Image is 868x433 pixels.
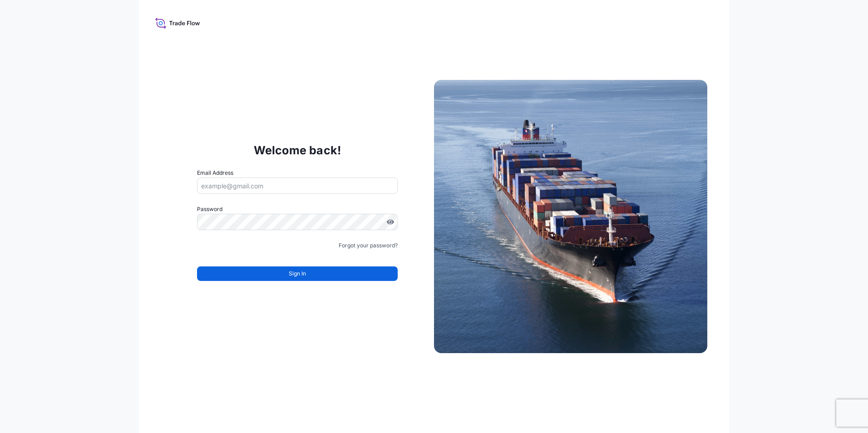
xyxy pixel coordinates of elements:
span: Sign In [289,269,306,278]
input: example@gmail.com [197,177,398,194]
label: Password [197,205,398,214]
button: Show password [387,218,394,226]
button: Sign In [197,266,398,281]
p: Welcome back! [254,143,341,157]
a: Forgot your password? [339,241,398,250]
img: Ship illustration [434,80,707,353]
label: Email Address [197,168,233,177]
